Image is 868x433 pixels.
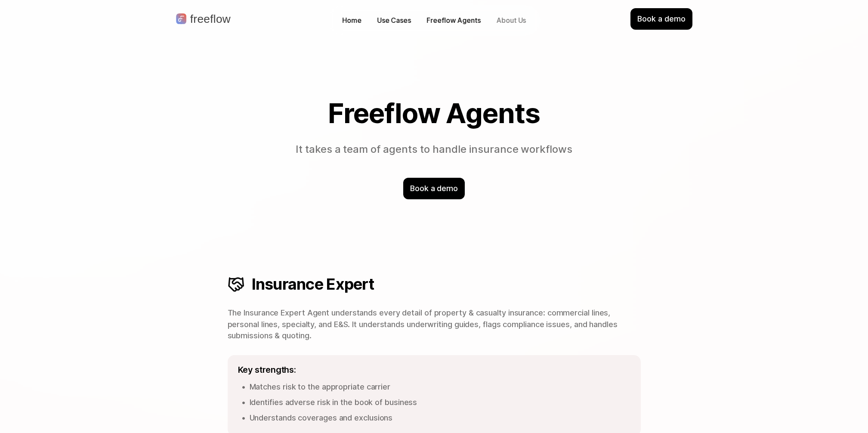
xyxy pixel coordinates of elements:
[410,183,458,194] p: Book a demo
[496,15,526,25] p: About Us
[250,398,417,407] span: Identifies adverse risk in the book of business
[422,14,485,27] a: Freeflow Agents
[186,98,682,128] h1: Freeflow Agents
[342,15,361,25] p: Home
[637,13,685,25] p: Book a demo
[630,8,692,30] div: Book a demo
[252,275,641,294] h3: Insurance Expert
[250,382,391,391] span: Matches risk to the appropriate carrier
[377,15,411,25] div: Use Cases
[426,15,481,25] p: Freeflow Agents
[190,13,231,25] p: freeflow
[277,142,591,157] p: It takes a team of agents to handle insurance workflows
[492,14,530,27] a: About Us
[238,365,296,374] h5: Key strengths:
[250,413,393,422] span: Understands coverages and exclusions
[403,178,465,199] div: Book a demo
[338,14,366,27] a: Home
[228,307,641,341] p: The Insurance Expert Agent understands every detail of property & casualty insurance: commercial ...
